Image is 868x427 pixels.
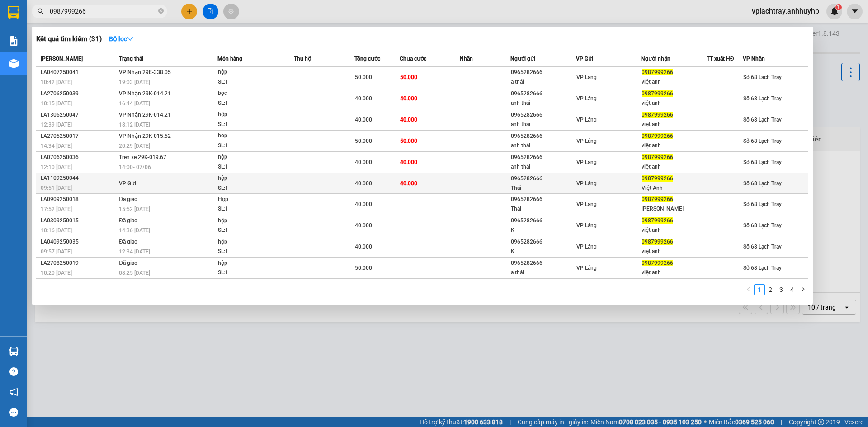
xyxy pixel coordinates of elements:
div: anh thái [511,162,576,172]
a: 2 [765,285,775,295]
span: 40.000 [355,244,372,250]
div: SL: 1 [218,225,286,235]
span: 10:16 [DATE] [41,227,72,234]
span: Đã giao [119,239,137,245]
span: Số 68 Lạch Tray [743,74,782,80]
span: VP Nhận 29K-014.21 [119,90,171,97]
span: 40.000 [355,222,372,229]
span: 0987999266 [642,154,673,160]
span: 16:44 [DATE] [119,100,150,107]
button: Bộ lọcdown [102,32,141,46]
span: left [746,286,751,292]
div: LA2705250017 [41,131,116,141]
span: 09:51 [DATE] [41,185,72,191]
div: SL: 1 [218,141,286,151]
div: LA2706250039 [41,89,116,99]
span: 0987999266 [642,133,673,139]
span: 50.000 [400,138,417,144]
div: 0965282666 [511,195,576,204]
div: Hộp [218,195,286,205]
span: VP Láng [576,138,597,144]
span: Đã giao [119,196,137,202]
div: SL: 1 [218,99,286,108]
span: VP Gửi [119,180,136,187]
span: 40.000 [355,180,372,187]
span: Chưa cước [400,56,426,62]
span: 0987999266 [642,217,673,224]
span: 10:42 [DATE] [41,79,72,85]
span: Người nhận [641,56,670,62]
div: anh thái [511,120,576,129]
span: 12:34 [DATE] [119,249,150,255]
span: 0987999266 [642,196,673,202]
span: VP Nhận 29K-015.52 [119,133,171,139]
span: Số 68 Lạch Tray [743,244,782,250]
div: LA1109250044 [41,174,116,183]
span: VP Láng [576,180,597,187]
div: 0965282666 [511,237,576,247]
div: việt anh [642,77,706,87]
div: K [511,225,576,235]
button: right [797,284,808,295]
span: VP Nhận 29E-338.05 [119,69,171,75]
div: việt anh [642,162,706,172]
div: 0965282666 [511,153,576,162]
div: LA1306250047 [41,110,116,120]
div: [PERSON_NAME] [642,204,706,214]
div: anh thái [511,99,576,108]
span: 18:12 [DATE] [119,122,150,128]
li: Previous Page [743,284,754,295]
span: Số 68 Lạch Tray [743,180,782,187]
span: 40.000 [400,117,417,123]
span: 10:20 [DATE] [41,270,72,276]
img: solution-icon [9,36,19,46]
span: VP Láng [576,201,597,207]
span: Số 68 Lạch Tray [743,138,782,144]
div: 0965282666 [511,68,576,77]
div: LA0706250036 [41,153,116,162]
span: VP Láng [576,117,597,123]
div: việt anh [642,268,706,277]
div: 0965282666 [511,216,576,225]
div: LA0909250018 [41,195,116,204]
span: Số 68 Lạch Tray [743,117,782,123]
span: notification [9,388,18,396]
span: VP Láng [576,244,597,250]
span: Số 68 Lạch Tray [743,95,782,102]
span: search [38,8,44,14]
div: hộp [218,67,286,77]
span: 0987999266 [642,239,673,245]
span: 40.000 [400,95,417,102]
span: down [127,36,133,42]
div: SL: 1 [218,120,286,130]
span: 15:52 [DATE] [119,206,150,212]
li: 3 [776,284,787,295]
div: 0965282666 [511,258,576,268]
div: Việt Anh [642,183,706,193]
span: 14:34 [DATE] [41,143,72,149]
span: question-circle [9,367,18,376]
span: Thu hộ [294,56,311,62]
span: 12:10 [DATE] [41,164,72,170]
div: bọc [218,89,286,99]
span: 20:29 [DATE] [119,143,150,149]
img: logo-vxr [8,6,19,19]
div: SL: 1 [218,77,286,87]
div: 0965282666 [511,110,576,120]
div: hop [218,131,286,141]
span: 14:36 [DATE] [119,227,150,234]
div: a thái [511,268,576,277]
div: hộp [218,110,286,120]
span: VP Láng [576,95,597,102]
div: việt anh [642,120,706,129]
span: VP Láng [576,74,597,80]
span: 08:25 [DATE] [119,270,150,276]
span: VP Nhận 29K-014.21 [119,112,171,118]
span: 12:39 [DATE] [41,122,72,128]
span: 40.000 [355,159,372,165]
span: Trạng thái [119,56,143,62]
span: 40.000 [355,117,372,123]
span: Người gửi [510,56,535,62]
a: 3 [776,285,786,295]
div: SL: 1 [218,183,286,193]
